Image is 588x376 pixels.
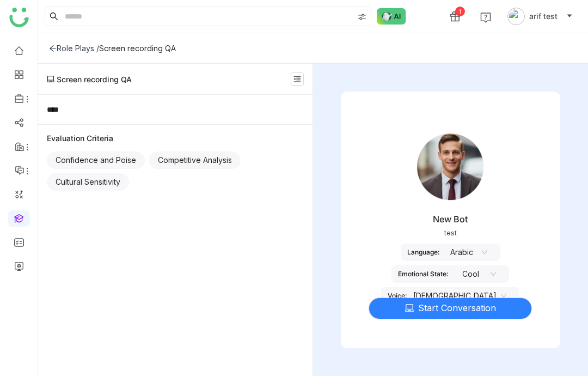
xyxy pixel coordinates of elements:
[507,8,525,25] img: avatar
[444,229,457,237] div: test
[529,10,558,22] span: arif test
[369,298,532,319] button: Start Conversation
[99,44,176,53] div: Screen recording QA
[433,214,468,225] div: New Bot
[505,8,575,25] button: arif test
[377,8,406,25] img: ask-buddy-normal.svg
[47,173,129,191] div: Cultural Sensitivity
[412,129,488,205] img: male.png
[413,288,506,304] nz-select-item: Male
[57,75,132,84] span: Screen recording QA
[9,8,29,27] img: logo
[407,248,439,256] div: Language:
[149,151,241,169] div: Competitive Analysis
[398,270,448,278] div: Emotional State:
[47,151,145,169] div: Confidence and Poise
[418,301,496,315] span: Start Conversation
[446,244,487,260] nz-select-item: Arabic
[455,266,496,282] nz-select-item: Cool
[49,44,99,53] div: Role Plays /
[358,13,366,21] img: search-type.svg
[480,12,491,23] img: help.svg
[47,134,304,143] div: Evaluation Criteria
[455,7,465,16] div: 1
